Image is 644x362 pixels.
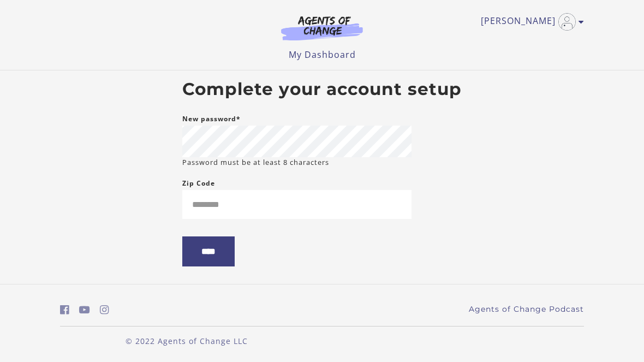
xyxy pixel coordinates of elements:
[289,49,356,61] a: My Dashboard
[182,157,329,168] small: Password must be at least 8 characters
[100,305,109,315] i: https://www.instagram.com/agentsofchangeprep/ (Open in a new window)
[182,79,462,100] h2: Complete your account setup
[481,13,579,31] a: Toggle menu
[270,15,374,40] img: Agents of Change Logo
[469,304,584,315] a: Agents of Change Podcast
[60,335,313,347] p: © 2022 Agents of Change LLC
[182,112,241,126] label: New password*
[79,305,90,315] i: https://www.youtube.com/c/AgentsofChangeTestPrepbyMeaganMitchell (Open in a new window)
[100,302,109,318] a: https://www.instagram.com/agentsofchangeprep/ (Open in a new window)
[182,177,215,190] label: Zip Code
[60,305,69,315] i: https://www.facebook.com/groups/aswbtestprep (Open in a new window)
[60,302,69,318] a: https://www.facebook.com/groups/aswbtestprep (Open in a new window)
[79,302,90,318] a: https://www.youtube.com/c/AgentsofChangeTestPrepbyMeaganMitchell (Open in a new window)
